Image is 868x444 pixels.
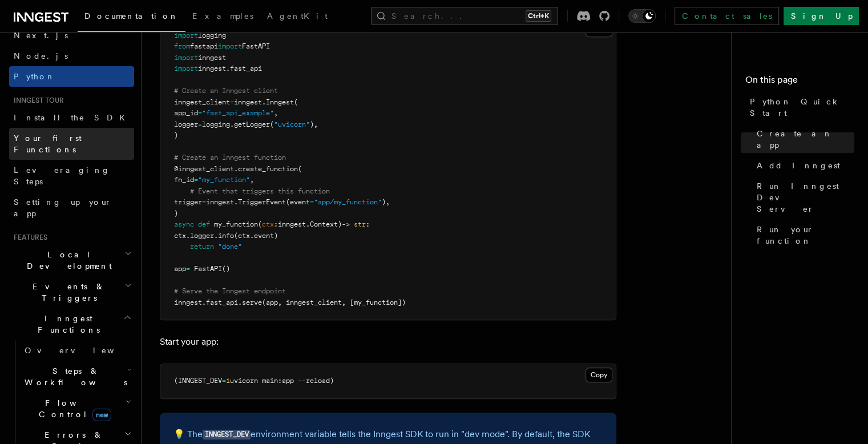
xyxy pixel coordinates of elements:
[262,98,266,106] span: .
[174,120,198,128] span: logger
[190,232,214,240] span: logger
[9,192,134,224] a: Setting up your app
[198,176,250,184] span: "my_function"
[174,87,278,95] span: # Create an Inngest client
[206,198,238,206] span: inngest.
[25,346,142,355] span: Overview
[174,131,178,139] span: )
[14,113,132,122] span: Install the SDK
[174,220,194,228] span: async
[752,123,854,155] a: Create an app
[218,232,234,240] span: info
[9,128,134,160] a: Your first Functions
[238,165,298,173] span: create_function
[242,42,270,50] span: FastAPI
[174,54,198,62] span: import
[9,233,47,242] span: Features
[92,409,111,421] span: new
[14,31,68,40] span: Next.js
[222,265,230,273] span: ()
[262,220,274,228] span: ctx
[9,96,64,105] span: Inngest tour
[366,220,370,228] span: :
[234,232,278,240] span: (ctx.event)
[306,220,310,228] span: .
[274,220,278,228] span: :
[202,198,206,206] span: =
[242,298,262,306] span: serve
[174,154,286,162] span: # Create an Inngest function
[20,361,134,393] button: Steps & Workflows
[234,120,270,128] span: getLogger
[202,298,206,306] span: .
[174,42,190,50] span: from
[198,220,210,228] span: def
[190,243,214,251] span: return
[84,11,179,21] span: Documentation
[238,198,286,206] span: TriggerEvent
[14,51,68,60] span: Node.js
[190,42,218,50] span: fastapi
[9,107,134,128] a: Install the SDK
[9,276,134,308] button: Events & Triggers
[586,368,612,382] button: Copy
[9,66,134,87] a: Python
[757,128,854,151] span: Create an app
[20,397,126,420] span: Flow Control
[9,25,134,46] a: Next.js
[274,120,310,128] span: "uvicorn"
[260,3,334,31] a: AgentKit
[186,265,190,273] span: =
[214,220,258,228] span: my_function
[9,249,124,272] span: Local Development
[310,220,342,228] span: Context)
[314,198,382,206] span: "app/my_function"
[174,176,194,184] span: fn_id
[174,109,198,117] span: app_id
[757,160,840,171] span: Add Inngest
[267,11,328,21] span: AgentKit
[784,7,859,25] a: Sign Up
[310,120,318,128] span: ),
[78,3,185,32] a: Documentation
[14,134,82,154] span: Your first Functions
[675,7,779,25] a: Contact sales
[9,308,134,340] button: Inngest Functions
[174,98,230,106] span: inngest_client
[14,166,110,186] span: Leveraging Steps
[198,54,226,62] span: inngest
[20,365,127,388] span: Steps & Workflows
[174,298,202,306] span: inngest
[234,165,238,173] span: .
[226,64,230,72] span: .
[194,176,198,184] span: =
[262,298,406,306] span: (app, inngest_client, [my_function])
[174,377,222,385] span: (INNGEST_DEV
[266,98,294,106] span: Inngest
[218,243,242,251] span: "done"
[198,120,202,128] span: =
[286,198,310,206] span: (event
[192,11,253,21] span: Examples
[185,3,260,31] a: Examples
[757,180,854,215] span: Run Inngest Dev Server
[342,220,350,228] span: ->
[628,9,656,23] button: Toggle dark mode
[752,155,854,176] a: Add Inngest
[9,281,124,304] span: Events & Triggers
[298,165,302,173] span: (
[203,430,251,439] code: INNGEST_DEV
[20,340,134,361] a: Overview
[218,42,242,50] span: import
[174,265,186,273] span: app
[9,313,123,336] span: Inngest Functions
[160,334,616,350] p: Start your app:
[9,244,134,276] button: Local Development
[752,176,854,219] a: Run Inngest Dev Server
[14,197,112,218] span: Setting up your app
[174,232,186,240] span: ctx
[234,98,262,106] span: inngest
[757,224,854,247] span: Run your function
[14,72,55,81] span: Python
[745,91,854,123] a: Python Quick Start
